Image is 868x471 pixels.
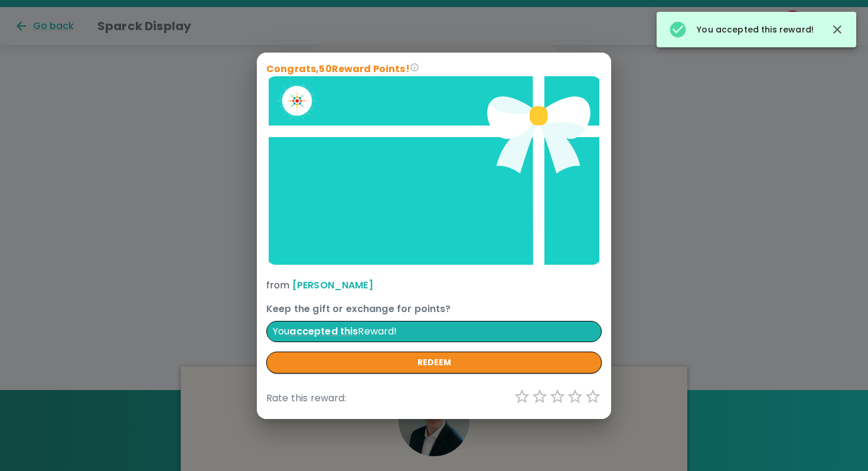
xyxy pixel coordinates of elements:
[266,62,602,76] p: Congrats, 50 Reward Points!
[266,391,347,405] p: Rate this reward:
[289,324,358,338] span: You accepted this reward. Make sure you redeemed it
[266,278,602,293] p: from
[410,63,419,72] svg: Congrats on your reward! You can either redeem the total reward points for something else with th...
[266,302,602,316] p: Keep the gift or exchange for points?
[266,76,602,265] img: Brand logo
[668,15,814,44] div: You accepted this reward!
[266,352,602,373] button: redeem
[266,321,602,342] p: You Reward!
[292,278,373,292] a: [PERSON_NAME]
